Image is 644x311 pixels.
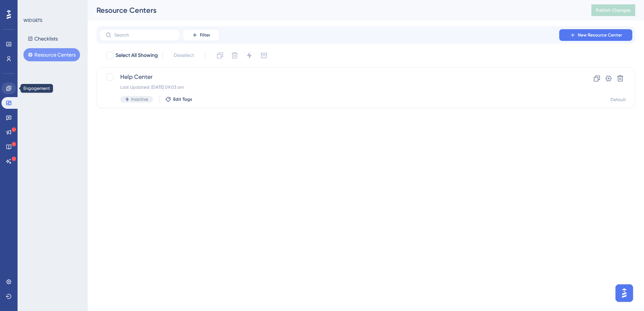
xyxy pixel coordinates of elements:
button: Checklists [23,32,62,45]
button: New Resource Center [559,29,632,41]
button: Filter [183,29,219,41]
span: Inactive [131,96,148,102]
button: Deselect [167,49,201,62]
button: Resource Centers [23,48,80,61]
input: Search [114,32,174,38]
div: WIDGETS [23,18,42,23]
span: Select All Showing [115,51,158,60]
span: Filter [200,32,210,38]
span: New Resource Center [578,32,622,38]
span: Publish Changes [596,7,631,13]
span: Edit Tags [173,96,192,102]
div: Last Updated: [DATE] 09:03 am [120,84,553,90]
span: Deselect [174,51,194,60]
button: Publish Changes [591,4,635,16]
iframe: UserGuiding AI Assistant Launcher [613,282,635,304]
button: Edit Tags [165,96,192,102]
div: Default [610,97,626,103]
span: Help Center [120,73,553,81]
div: Resource Centers [96,5,573,15]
